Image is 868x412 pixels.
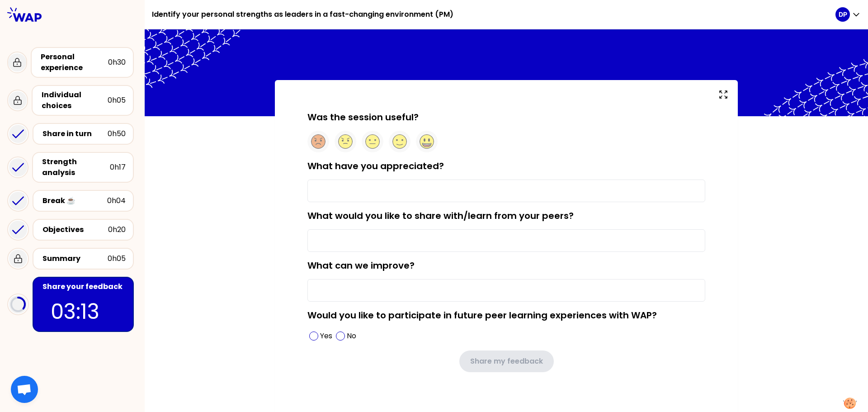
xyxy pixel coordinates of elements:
p: DP [839,10,847,19]
p: No [347,331,356,341]
div: Individual choices [42,90,108,111]
div: Personal experience [41,52,108,73]
div: 0h05 [108,253,126,264]
button: Share my feedback [459,350,554,372]
label: What would you like to share with/learn from your peers? [307,209,574,222]
div: 0h20 [108,224,126,235]
label: Was the session useful? [307,111,419,123]
label: What have you appreciated? [307,160,444,172]
p: Yes [320,331,332,341]
div: Objectives [42,224,108,235]
label: What can we improve? [307,259,415,272]
div: Break ☕️ [42,195,107,206]
button: DP [835,7,861,22]
div: 0h30 [108,57,126,68]
div: Open chat [11,376,38,403]
div: 0h17 [110,162,126,173]
div: 0h05 [108,95,126,106]
div: Strength analysis [42,156,110,178]
p: 03:13 [51,296,116,327]
div: 0h50 [108,128,126,139]
div: 0h04 [107,195,126,206]
label: Would you like to participate in future peer learning experiences with WAP? [307,309,657,322]
div: Summary [42,253,108,264]
div: Share your feedback [42,281,126,292]
div: Share in turn [42,128,108,139]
